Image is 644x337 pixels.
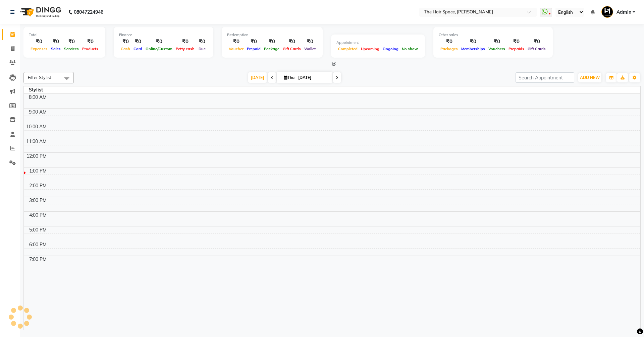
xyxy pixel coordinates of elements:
[227,47,245,51] span: Voucher
[28,75,51,80] span: Filter Stylist
[174,47,196,51] span: Petty cash
[132,47,144,51] span: Card
[507,47,526,51] span: Prepaids
[400,47,420,51] span: No show
[144,38,174,46] div: ₹0
[74,3,103,21] b: 08047224946
[245,47,262,51] span: Prepaid
[381,47,400,51] span: Ongoing
[336,47,359,51] span: Completed
[601,6,613,18] img: Admin
[29,32,100,38] div: Total
[262,38,281,46] div: ₹0
[336,40,420,46] div: Appointment
[282,75,296,80] span: Thu
[28,226,48,233] div: 5:00 PM
[28,167,48,175] div: 1:00 PM
[487,38,507,46] div: ₹0
[197,47,207,51] span: Due
[49,38,62,46] div: ₹0
[439,32,547,38] div: Other sales
[17,3,63,21] img: logo
[119,38,132,46] div: ₹0
[616,9,631,16] span: Admin
[281,38,303,46] div: ₹0
[578,73,601,82] button: ADD NEW
[227,32,317,38] div: Redemption
[62,38,80,46] div: ₹0
[526,47,547,51] span: Gift Cards
[248,72,267,83] span: [DATE]
[25,138,48,145] div: 11:00 AM
[119,32,208,38] div: Finance
[516,72,574,83] input: Search Appointment
[24,86,48,93] div: Stylist
[281,47,303,51] span: Gift Cards
[439,38,460,46] div: ₹0
[526,38,547,46] div: ₹0
[262,47,281,51] span: Package
[303,47,317,51] span: Wallet
[359,47,381,51] span: Upcoming
[80,47,100,51] span: Products
[28,94,48,101] div: 8:00 AM
[580,75,600,80] span: ADD NEW
[132,38,144,46] div: ₹0
[29,47,49,51] span: Expenses
[80,38,100,46] div: ₹0
[25,123,48,130] div: 10:00 AM
[303,38,317,46] div: ₹0
[49,47,62,51] span: Sales
[28,109,48,116] div: 9:00 AM
[227,38,245,46] div: ₹0
[28,197,48,204] div: 3:00 PM
[25,153,48,160] div: 12:00 PM
[296,73,330,83] input: 2025-09-04
[28,241,48,248] div: 6:00 PM
[62,47,80,51] span: Services
[507,38,526,46] div: ₹0
[29,38,49,46] div: ₹0
[28,256,48,263] div: 7:00 PM
[245,38,262,46] div: ₹0
[28,212,48,219] div: 4:00 PM
[460,38,487,46] div: ₹0
[144,47,174,51] span: Online/Custom
[28,182,48,189] div: 2:00 PM
[460,47,487,51] span: Memberships
[487,47,507,51] span: Vouchers
[196,38,208,46] div: ₹0
[174,38,196,46] div: ₹0
[439,47,460,51] span: Packages
[119,47,132,51] span: Cash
